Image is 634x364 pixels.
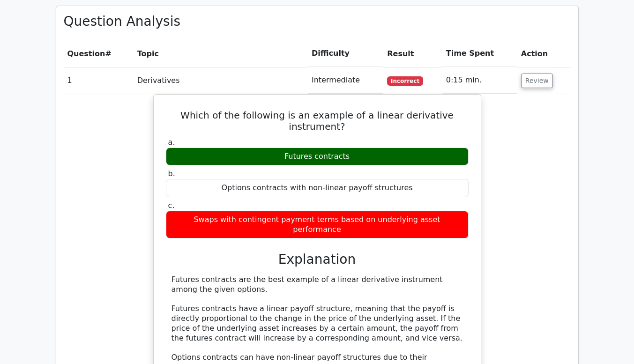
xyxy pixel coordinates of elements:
[442,67,517,94] td: 0:15 min.
[168,169,175,178] span: b.
[521,74,553,88] button: Review
[168,201,175,210] span: c.
[442,40,517,67] th: Time Spent
[134,67,308,94] td: Derivatives
[308,40,383,67] th: Difficulty
[166,179,469,197] div: Options contracts with non-linear payoff structures
[166,148,469,166] div: Futures contracts
[64,14,571,30] h3: Question Analysis
[134,40,308,67] th: Topic
[517,40,571,67] th: Action
[67,49,105,58] span: Question
[64,40,134,67] th: #
[383,40,442,67] th: Result
[165,110,470,132] h5: Which of the following is an example of a linear derivative instrument?
[308,67,383,94] td: Intermediate
[166,211,469,239] div: Swaps with contingent payment terms based on underlying asset performance
[387,76,423,86] span: Incorrect
[168,138,175,147] span: a.
[64,67,134,94] td: 1
[172,252,463,267] h3: Explanation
